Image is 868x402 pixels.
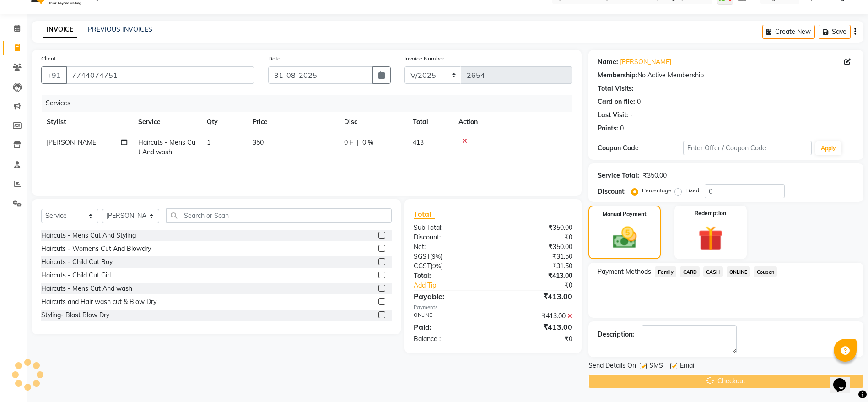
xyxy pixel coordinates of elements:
div: ONLINE [407,311,493,321]
div: ₹413.00 [493,291,580,302]
span: 413 [413,138,424,147]
div: ( ) [407,261,493,271]
div: Net: [407,242,493,252]
input: Enter Offer / Coupon Code [683,141,811,155]
div: 0 [637,97,641,107]
div: Payable: [407,291,493,302]
input: Search by Name/Mobile/Email/Code [66,66,254,84]
div: Name: [598,57,618,67]
th: Total [407,112,453,132]
a: PREVIOUS INVOICES [88,25,152,33]
div: ₹413.00 [493,271,580,281]
label: Manual Payment [603,210,647,218]
div: ₹350.00 [643,171,667,180]
span: Total [414,209,435,219]
th: Price [247,112,339,132]
th: Action [453,112,572,132]
span: SGST [414,252,430,261]
label: Percentage [642,186,671,195]
div: ₹31.50 [493,261,580,271]
div: Styling- Blast Blow Dry [41,310,109,320]
div: ₹31.50 [493,252,580,261]
span: [PERSON_NAME] [47,138,98,147]
span: Family [655,266,676,277]
span: 9% [432,262,441,270]
div: - [630,110,633,120]
label: Redemption [695,209,726,217]
div: Haircuts - Child Cut Boy [41,257,113,267]
a: INVOICE [43,22,77,38]
div: Haircuts - Mens Cut And Styling [41,231,136,240]
span: Send Details On [588,361,636,372]
th: Service [133,112,201,132]
div: Points: [598,124,618,133]
div: Haircuts - Mens Cut And wash [41,284,132,293]
div: ( ) [407,252,493,261]
div: Balance : [407,334,493,344]
input: Search or Scan [166,208,392,223]
label: Fixed [685,186,699,195]
div: Discount: [598,187,626,196]
span: SMS [649,361,663,372]
div: ₹350.00 [493,242,580,252]
button: +91 [41,66,67,84]
div: Description: [598,330,634,339]
span: Payment Methods [598,267,651,277]
label: Invoice Number [404,54,444,63]
div: Haircuts and Hair wash cut & Blow Dry [41,297,156,307]
span: CARD [680,266,700,277]
div: ₹413.00 [493,321,580,332]
iframe: chat widget [830,365,859,393]
label: Date [268,54,280,63]
span: Coupon [754,266,777,277]
span: | [357,138,359,147]
span: 350 [253,138,264,147]
th: Disc [339,112,407,132]
th: Qty [201,112,247,132]
span: ONLINE [727,266,750,277]
div: Services [42,95,579,112]
span: CASH [703,266,723,277]
div: Payments [414,304,572,311]
div: ₹413.00 [493,311,580,321]
div: Sub Total: [407,223,493,233]
div: 0 [620,124,624,133]
th: Stylist [41,112,133,132]
button: Create New [762,25,815,39]
div: ₹0 [493,233,580,242]
div: Total Visits: [598,84,634,93]
div: Discount: [407,233,493,242]
div: No Active Membership [598,71,854,80]
div: Haircuts - Child Cut Girl [41,271,111,280]
span: Email [680,361,695,372]
span: CGST [414,262,431,270]
div: Total: [407,271,493,281]
div: Coupon Code [598,143,683,153]
div: ₹0 [507,281,579,290]
span: 1 [207,138,210,147]
div: Last Visit: [598,110,628,120]
div: ₹0 [493,334,580,344]
div: Service Total: [598,171,639,180]
div: ₹350.00 [493,223,580,233]
button: Save [819,25,851,39]
div: Membership: [598,71,637,80]
div: Card on file: [598,97,635,107]
a: Add Tip [407,281,507,290]
div: Paid: [407,321,493,332]
span: Haircuts - Mens Cut And wash [138,138,195,156]
span: 0 F [344,138,353,147]
span: 9% [432,253,441,260]
div: Haircuts - Womens Cut And Blowdry [41,244,151,254]
img: _gift.svg [690,223,731,254]
img: _cash.svg [605,224,644,251]
a: [PERSON_NAME] [620,57,671,67]
label: Client [41,54,56,63]
button: Apply [815,141,841,155]
span: 0 % [362,138,373,147]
